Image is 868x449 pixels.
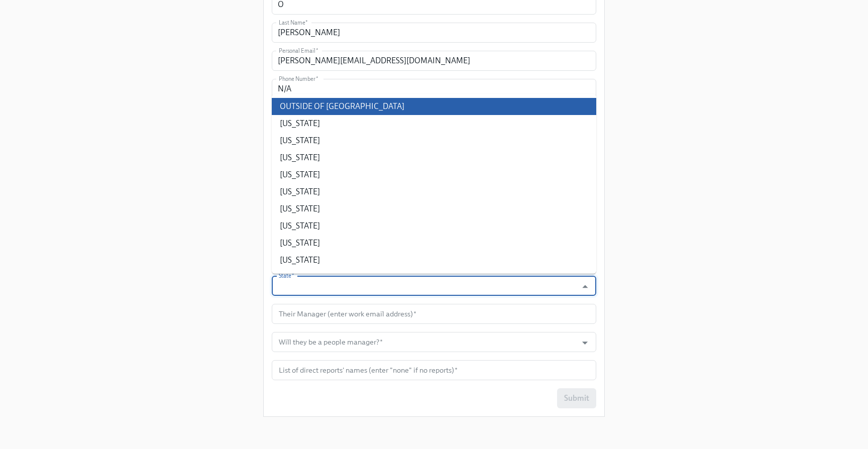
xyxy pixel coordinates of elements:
[272,132,596,149] li: [US_STATE]
[272,183,596,200] li: [US_STATE]
[272,166,596,183] li: [US_STATE]
[272,235,596,252] li: [US_STATE]
[272,269,596,286] li: [US_STATE]
[272,149,596,166] li: [US_STATE]
[272,252,596,269] li: [US_STATE]
[272,217,596,235] li: [US_STATE]
[272,98,596,115] li: OUTSIDE OF [GEOGRAPHIC_DATA]
[577,335,593,351] button: Open
[577,279,593,294] button: Close
[272,115,596,132] li: [US_STATE]
[272,200,596,217] li: [US_STATE]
